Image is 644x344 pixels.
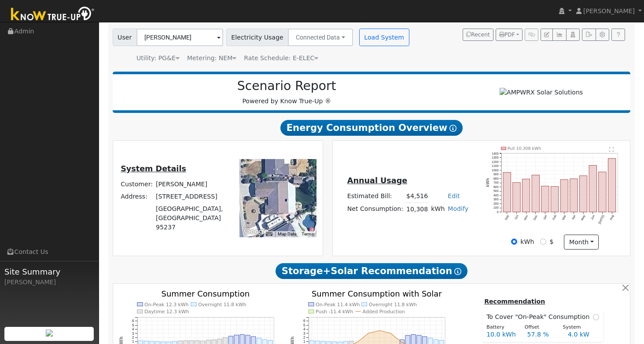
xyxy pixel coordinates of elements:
[347,176,407,185] u: Annual Usage
[449,125,456,132] i: Show Help
[590,214,595,220] text: Jun
[549,237,553,246] label: $
[540,239,546,245] input: $
[543,214,548,220] text: Jan
[312,289,442,298] text: Summer Consumption with Solar
[596,29,609,41] button: Settings
[316,301,360,307] text: On-Peak 11.4 kWh
[493,181,499,184] text: 700
[508,146,541,151] text: Pull 10,308 kWh
[571,214,577,220] text: Apr
[523,214,529,221] text: Nov
[581,214,586,221] text: May
[463,29,493,41] button: Recent
[278,231,296,237] button: Map Data
[513,183,520,212] rect: onclick=""
[580,176,587,212] rect: onclick=""
[405,203,430,216] td: 10,308
[520,237,534,246] label: kWh
[396,337,397,339] circle: onclick=""
[598,214,605,225] text: [DATE]
[497,210,499,214] text: 0
[136,29,223,46] input: Select a User
[500,88,583,97] img: AMPWRX Solar Solutions
[280,120,463,136] span: Energy Consumption Overview
[121,164,186,173] u: System Details
[7,5,99,25] img: Know True-Up
[589,165,596,212] rect: onclick=""
[493,194,499,197] text: 400
[379,330,380,331] circle: onclick=""
[132,336,134,340] text: 2
[493,198,499,201] text: 300
[4,266,94,278] span: Site Summary
[520,324,558,331] div: Offset
[132,327,134,331] text: 4
[492,152,499,155] text: 1400
[242,226,271,237] img: Google
[155,203,231,234] td: [GEOGRAPHIC_DATA], [GEOGRAPHIC_DATA] 95237
[503,173,511,212] rect: onclick=""
[492,169,499,172] text: 1000
[401,341,403,343] circle: onclick=""
[119,190,155,203] td: Address:
[493,177,499,180] text: 800
[486,178,490,187] text: kWh
[492,164,499,167] text: 1100
[302,232,314,236] a: Terms (opens in new tab)
[532,175,539,212] rect: onclick=""
[541,29,553,41] button: Edit User
[430,203,446,216] td: kWh
[346,203,405,216] td: Net Consumption:
[504,214,510,221] text: Sep
[558,324,596,331] div: System
[405,190,430,203] td: $4,516
[551,187,559,212] rect: onclick=""
[560,180,568,212] rect: onclick=""
[155,178,231,190] td: [PERSON_NAME]
[303,319,305,323] text: 6
[121,79,452,94] h2: Scenario Report
[609,214,615,221] text: Aug
[276,263,467,279] span: Storage+Solar Recommendation
[385,331,386,333] circle: onclick=""
[303,336,305,340] text: 2
[563,330,604,339] div: 4.0 kW
[266,231,272,237] button: Keyboard shortcuts
[552,214,557,221] text: Feb
[226,29,288,46] span: Electricity Usage
[493,202,499,205] text: 200
[608,159,616,212] rect: onclick=""
[484,298,545,305] u: Recommendation
[242,226,271,237] a: Open this area in Google Maps (opens a new window)
[132,331,134,335] text: 3
[611,29,625,41] a: Help Link
[390,333,392,334] circle: onclick=""
[4,278,94,287] div: [PERSON_NAME]
[610,147,614,152] text: 
[599,172,606,212] rect: onclick=""
[533,214,538,221] text: Dec
[582,29,596,41] button: Export Interval Data
[144,301,189,307] text: On-Peak 12.3 kWh
[499,32,515,38] span: PDF
[119,178,155,190] td: Customer:
[482,324,520,331] div: Battery
[562,214,567,220] text: Mar
[117,79,456,106] div: Powered by Know True-Up ®
[132,323,134,327] text: 5
[492,160,499,163] text: 1200
[303,331,305,335] text: 3
[492,156,499,159] text: 1300
[541,186,549,212] rect: onclick=""
[303,327,305,331] text: 4
[454,268,461,275] i: Show Help
[244,54,318,62] span: Alias: HE1
[496,29,523,41] button: PDF
[46,330,53,337] img: retrieve
[493,185,499,188] text: 600
[303,323,305,327] text: 5
[155,190,231,203] td: [STREET_ADDRESS]
[373,331,375,333] circle: onclick=""
[493,189,499,192] text: 500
